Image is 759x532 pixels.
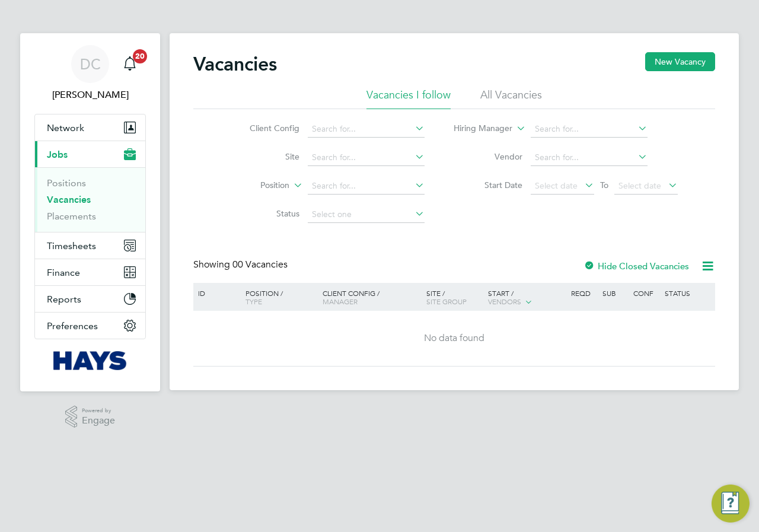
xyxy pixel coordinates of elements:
[426,297,467,306] span: Site Group
[645,52,715,71] button: New Vacancy
[133,49,147,63] span: 20
[245,297,262,306] span: Type
[34,45,146,102] a: DC[PERSON_NAME]
[444,123,512,135] label: Hiring Manager
[118,45,142,83] a: 20
[454,180,522,190] label: Start Date
[20,33,160,391] nav: Main navigation
[82,416,115,426] span: Engage
[47,320,98,332] span: Preferences
[193,52,277,76] h2: Vacancies
[320,283,423,311] div: Client Config /
[193,259,290,271] div: Showing
[308,121,425,138] input: Search for...
[618,180,661,191] span: Select date
[35,286,145,312] button: Reports
[35,141,145,167] button: Jobs
[597,177,612,193] span: To
[221,180,289,192] label: Position
[488,297,521,306] span: Vendors
[47,122,84,133] span: Network
[34,351,146,370] a: Go to home page
[308,149,425,166] input: Search for...
[34,88,146,102] span: Danielle Croombs
[35,114,145,141] button: Network
[65,406,116,428] a: Powered byEngage
[35,167,145,232] div: Jobs
[80,56,101,72] span: DC
[231,123,299,133] label: Client Config
[35,232,145,259] button: Timesheets
[35,313,145,339] button: Preferences
[366,88,451,109] li: Vacancies I follow
[53,351,127,370] img: hays-logo-retina.png
[82,406,115,416] span: Powered by
[712,485,750,523] button: Engage Resource Center
[531,149,648,166] input: Search for...
[454,151,522,162] label: Vendor
[232,259,288,270] span: 00 Vacancies
[423,283,486,311] div: Site /
[231,151,299,162] label: Site
[485,283,568,313] div: Start /
[231,208,299,219] label: Status
[47,194,91,205] a: Vacancies
[47,211,96,222] a: Placements
[583,260,689,272] label: Hide Closed Vacancies
[568,283,599,303] div: Reqd
[47,267,80,278] span: Finance
[308,206,425,223] input: Select one
[237,283,320,311] div: Position /
[47,149,68,160] span: Jobs
[47,294,81,305] span: Reports
[531,121,648,138] input: Search for...
[35,259,145,285] button: Finance
[195,332,713,345] div: No data found
[195,283,237,303] div: ID
[662,283,713,303] div: Status
[47,240,96,251] span: Timesheets
[480,88,542,109] li: All Vacancies
[308,178,425,195] input: Search for...
[630,283,661,303] div: Conf
[535,180,578,191] span: Select date
[323,297,358,306] span: Manager
[599,283,630,303] div: Sub
[47,177,86,189] a: Positions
